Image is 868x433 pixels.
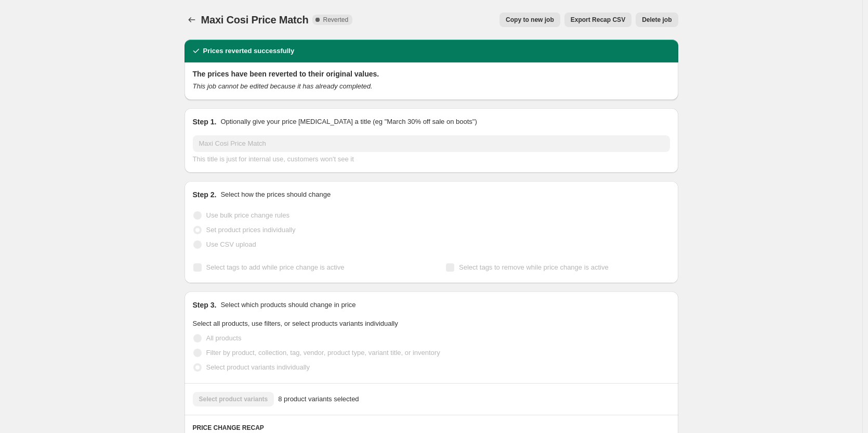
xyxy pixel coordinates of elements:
[206,240,256,248] span: Use CSV upload
[193,117,217,127] h2: Step 1.
[193,82,373,90] i: This job cannot be edited because it has already completed.
[206,363,310,371] span: Select product variants individually
[564,12,632,27] button: Export Recap CSV
[499,12,560,27] button: Copy to new job
[506,16,554,24] span: Copy to new job
[193,155,354,163] span: This title is just for internal use, customers won't see it
[459,263,609,271] span: Select tags to remove while price change is active
[201,14,309,26] span: Maxi Cosi Price Match
[203,46,295,56] h2: Prices reverted successfully
[206,211,290,219] span: Use bulk price change rules
[193,135,670,152] input: 30% off holiday sale
[193,320,398,327] span: Select all products, use filters, or select products variants individually
[323,16,348,24] span: Reverted
[206,334,242,342] span: All products
[206,226,296,234] span: Set product prices individually
[193,189,217,200] h2: Step 2.
[206,263,345,271] span: Select tags to add while price change is active
[571,16,625,24] span: Export Recap CSV
[193,424,670,432] h6: PRICE CHANGE RECAP
[193,300,217,310] h2: Step 3.
[220,117,477,127] p: Optionally give your price [MEDICAL_DATA] a title (eg "March 30% off sale on boots")
[185,12,199,27] button: Price change jobs
[636,12,678,27] button: Delete job
[206,349,440,356] span: Filter by product, collection, tag, vendor, product type, variant title, or inventory
[193,69,670,79] h2: The prices have been reverted to their original values.
[278,394,359,404] span: 8 product variants selected
[220,300,356,310] p: Select which products should change in price
[220,189,331,200] p: Select how the prices should change
[642,16,672,24] span: Delete job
